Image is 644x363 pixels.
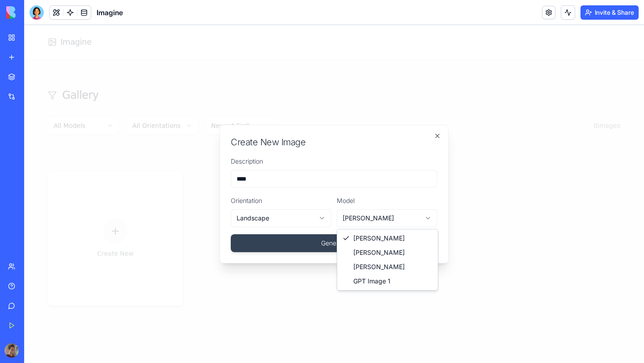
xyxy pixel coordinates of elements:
[580,5,639,20] button: Invite & Share
[329,223,381,232] span: [PERSON_NAME]
[329,252,366,261] span: GPT Image 1
[6,6,62,19] img: logo
[329,237,381,246] span: [PERSON_NAME]
[329,209,381,218] span: [PERSON_NAME]
[97,7,123,18] span: Imagine
[4,343,19,358] img: ACg8ocJXnKvlk0SoHdbhHP2PBFJXPRkJwEmGK07FDqgMzev5MIYylgV8=s96-c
